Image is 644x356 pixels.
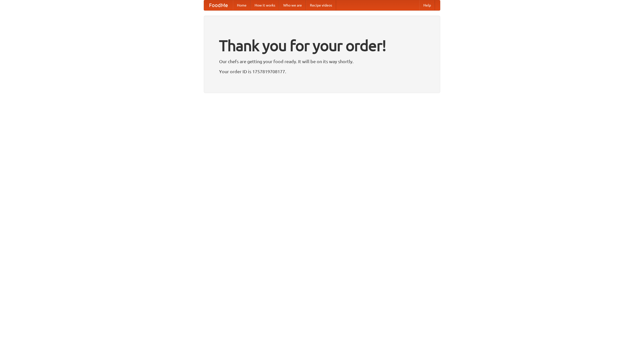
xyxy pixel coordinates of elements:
a: Home [233,0,251,10]
p: Your order ID is 1757819708177. [219,68,425,75]
a: How it works [251,0,279,10]
a: Who we are [279,0,306,10]
a: Recipe videos [306,0,336,10]
a: FoodMe [204,0,233,10]
p: Our chefs are getting your food ready. It will be on its way shortly. [219,58,425,65]
h1: Thank you for your order! [219,33,425,58]
a: Help [419,0,435,10]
